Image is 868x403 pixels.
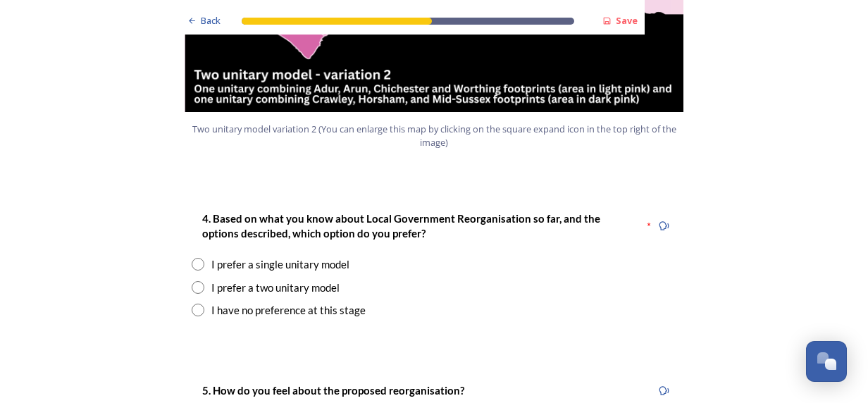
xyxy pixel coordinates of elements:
button: Open Chat [806,341,847,382]
strong: 5. How do you feel about the proposed reorganisation? [202,384,464,397]
span: Two unitary model variation 2 (You can enlarge this map by clicking on the square expand icon in ... [191,123,677,149]
strong: 4. Based on what you know about Local Government Reorganisation so far, and the options described... [202,212,602,240]
div: I prefer a single unitary model [211,256,349,273]
div: I have no preference at this stage [211,302,366,318]
strong: Save [616,14,638,27]
span: Back [201,14,221,27]
div: I prefer a two unitary model [211,280,340,296]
